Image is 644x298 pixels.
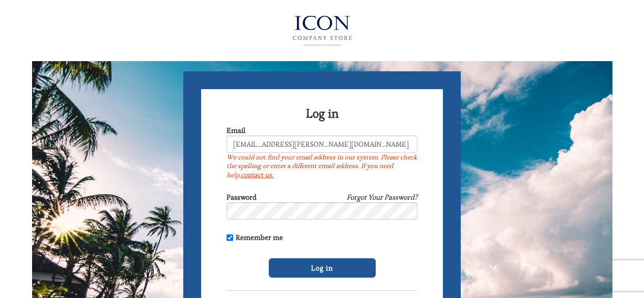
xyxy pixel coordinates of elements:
label: Remember me [227,232,283,242]
input: Log in [269,258,376,278]
h2: Log in [227,107,417,120]
input: Remember me [227,234,233,241]
label: Password [227,192,257,202]
a: contact us. [241,170,273,179]
label: Email [227,125,245,136]
a: Forgot Your Password? [347,192,417,202]
label: We could not find your email address in our system. Please check the spelling or enter a differen... [227,153,417,179]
